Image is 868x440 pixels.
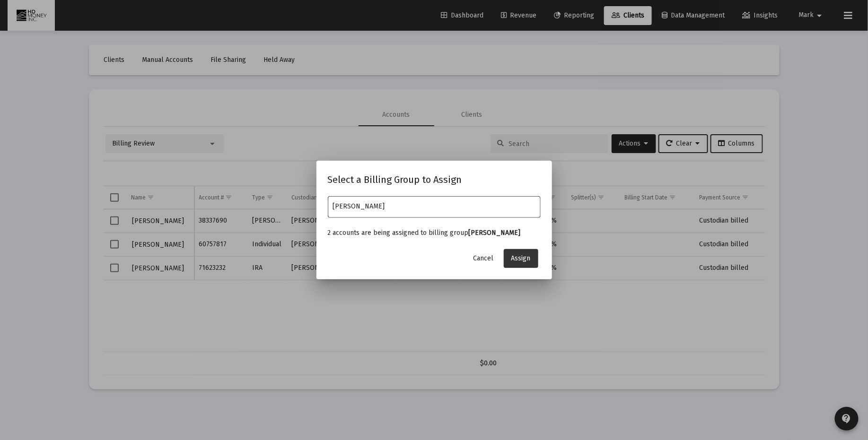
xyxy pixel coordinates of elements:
p: 2 accounts are being assigned to billing group [328,228,541,238]
input: Select a billing group [333,203,535,210]
span: Assign [511,254,531,262]
button: Cancel [466,249,501,268]
h2: Select a Billing Group to Assign [328,172,541,187]
span: Cancel [473,254,494,262]
b: [PERSON_NAME] [469,229,521,237]
button: Assign [504,249,538,268]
